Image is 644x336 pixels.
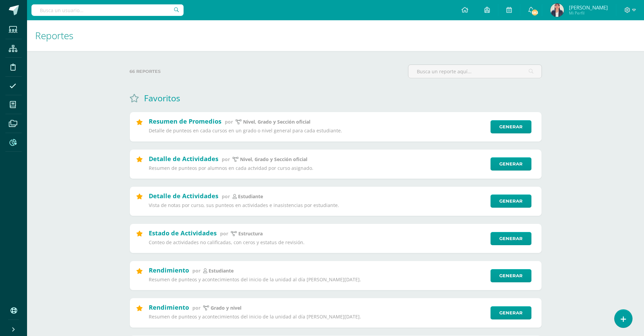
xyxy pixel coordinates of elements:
[209,268,234,274] p: estudiante
[149,202,486,208] p: Vista de notas por curso, sus punteos en actividades e inasistencias por estudiante.
[192,305,200,311] span: por
[149,314,486,320] p: Resumen de punteos y acontecimientos del inicio de la unidad al día [PERSON_NAME][DATE].
[149,277,486,283] p: Resumen de punteos y acontecimientos del inicio de la unidad al día [PERSON_NAME][DATE].
[149,155,218,163] h2: Detalle de Actividades
[491,120,531,133] a: Generar
[243,119,310,125] p: Nivel, Grado y Sección oficial
[222,156,230,162] span: por
[149,192,218,200] h2: Detalle de Actividades
[531,9,539,16] span: 582
[225,119,233,125] span: por
[149,165,486,171] p: Resumen de punteos por alumnos en cada actvidad por curso asignado.
[149,229,217,237] h2: Estado de Actividades
[408,65,542,78] input: Busca un reporte aquí...
[220,230,228,237] span: por
[491,306,531,319] a: Generar
[35,29,73,42] span: Reportes
[129,64,403,78] label: 66 reportes
[238,193,263,200] p: estudiante
[149,117,221,125] h2: Resumen de Promedios
[149,239,486,245] p: Conteo de actividades no calificadas, con ceros y estatus de revisión.
[491,195,531,208] a: Generar
[491,157,531,171] a: Generar
[144,92,180,104] h1: Favoritos
[149,303,189,311] h2: Rendimiento
[31,4,184,16] input: Busca un usuario...
[211,305,241,311] p: grado y nivel
[192,267,200,274] span: por
[238,231,263,237] p: estructura
[240,156,307,162] p: Nivel, Grado y Sección oficial
[149,128,486,134] p: Detalle de punteos en cada cursos en un grado o nivel general para cada estudiante.
[149,266,189,274] h2: Rendimiento
[222,193,230,200] span: por
[569,10,608,16] span: Mi Perfil
[491,232,531,245] a: Generar
[491,269,531,282] a: Generar
[569,4,608,11] span: [PERSON_NAME]
[550,3,564,17] img: 0ffcb52647a54a2841eb20d44d035e76.png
